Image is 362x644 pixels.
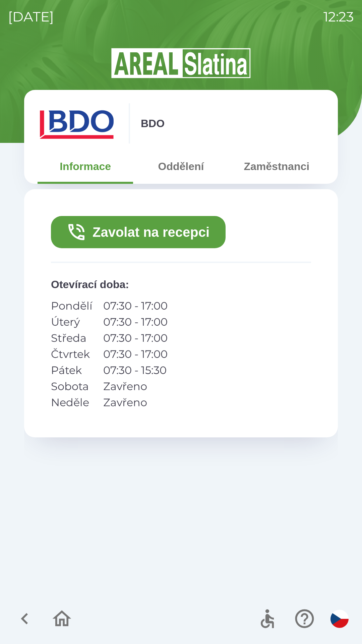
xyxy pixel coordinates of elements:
button: Zavolat na recepci [51,216,226,248]
p: Neděle [51,394,93,411]
p: Sobota [51,378,93,394]
p: Pondělí [51,298,93,314]
p: Středa [51,330,93,346]
p: Otevírací doba : [51,276,311,292]
p: 07:30 - 17:00 [103,298,168,314]
img: Logo [24,47,338,79]
p: 07:30 - 17:00 [103,314,168,330]
button: Oddělení [133,154,229,178]
img: cs flag [330,610,349,628]
p: 12:23 [323,7,354,27]
p: Úterý [51,314,93,330]
p: [DATE] [8,7,54,27]
button: Informace [38,154,133,178]
p: BDO [141,115,165,131]
p: 07:30 - 17:00 [103,330,168,346]
p: 07:30 - 17:00 [103,346,168,362]
p: Zavřeno [103,378,168,394]
img: ae7449ef-04f1-48ed-85b5-e61960c78b50.png [38,103,118,144]
p: Pátek [51,362,93,378]
button: Zaměstnanci [229,154,324,178]
p: Zavřeno [103,394,168,411]
p: 07:30 - 15:30 [103,362,168,378]
p: Čtvrtek [51,346,93,362]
